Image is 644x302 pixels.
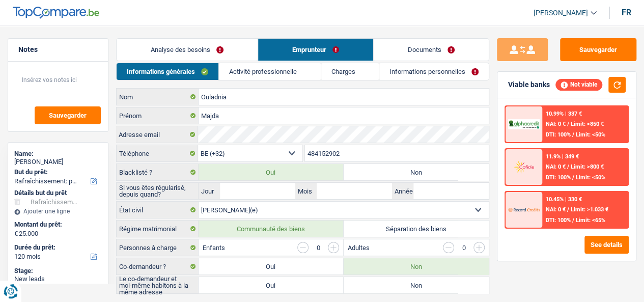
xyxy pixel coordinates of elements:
[545,217,570,224] span: DTI: 100%
[220,183,295,199] input: JJ
[199,164,344,180] label: Oui
[570,163,603,170] span: Limit: >800 €
[584,236,629,254] button: See details
[545,131,570,138] span: DTI: 100%
[545,111,581,117] div: 10.99% | 337 €
[199,221,344,237] label: Communauté des biens
[570,206,608,213] span: Limit: >1.033 €
[295,183,317,199] label: Mois
[199,183,220,199] label: Jour
[392,183,413,199] label: Année
[117,145,199,161] label: Téléphone
[622,8,631,17] div: fr
[560,38,636,61] button: Sauvegarder
[117,63,218,80] a: Informations générales
[555,79,602,90] div: Not viable
[575,131,605,138] span: Limit: <50%
[567,121,569,127] span: /
[258,39,373,61] a: Emprunteur
[117,221,199,237] label: Régime matrimonial
[572,174,574,181] span: /
[314,244,323,251] div: 0
[545,121,565,127] span: NAI: 0 €
[413,183,489,199] input: AAAA
[344,221,489,237] label: Séparation des biens
[321,63,379,80] a: Charges
[570,121,603,127] span: Limit: >850 €
[14,230,18,238] span: €
[117,202,199,218] label: État civil
[199,258,344,274] label: Oui
[14,208,102,215] div: Ajouter une ligne
[117,107,199,124] label: Prénom
[14,243,100,252] label: Durée du prêt:
[14,189,102,197] div: Détails but du prêt
[317,183,392,199] input: MM
[572,131,574,138] span: /
[545,174,570,181] span: DTI: 100%
[508,159,540,175] img: Cofidis
[14,150,102,158] div: Name:
[545,196,581,203] div: 10.45% | 330 €
[13,7,99,19] img: TopCompare Logo
[534,9,588,17] span: [PERSON_NAME]
[572,217,574,224] span: /
[567,163,569,170] span: /
[344,258,489,274] label: Non
[116,126,198,143] label: Adresse email
[575,217,605,224] span: Limit: <65%
[525,5,597,21] a: [PERSON_NAME]
[219,63,320,80] a: Activité professionnelle
[203,244,225,251] label: Enfants
[344,277,489,293] label: Non
[117,277,199,293] label: Le co-demandeur et moi-même habitons à la même adresse
[199,277,344,293] label: Oui
[117,183,199,199] label: Si vous êtes régularisé, depuis quand?
[14,221,100,229] label: Montant du prêt:
[344,164,489,180] label: Non
[14,275,102,283] div: New leads
[49,112,87,119] span: Sauvegarder
[459,244,468,251] div: 0
[508,119,540,129] img: AlphaCredit
[35,106,101,124] button: Sauvegarder
[117,164,199,180] label: Blacklisté ?
[18,45,98,54] h5: Notes
[14,158,102,166] div: [PERSON_NAME]
[379,63,489,80] a: Informations personnelles
[575,174,605,181] span: Limit: <50%
[117,239,199,256] label: Personnes à charge
[508,202,540,218] img: Record Credits
[374,39,489,61] a: Documents
[14,168,100,176] label: But du prêt:
[117,89,199,105] label: Nom
[117,39,258,61] a: Analyse des besoins
[117,258,199,274] label: Co-demandeur ?
[545,206,565,213] span: NAI: 0 €
[348,244,370,251] label: Adultes
[545,163,565,170] span: NAI: 0 €
[567,206,569,213] span: /
[14,267,102,275] div: Stage:
[508,80,549,89] div: Viable banks
[305,145,489,161] input: 401020304
[545,153,578,160] div: 11.9% | 349 €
